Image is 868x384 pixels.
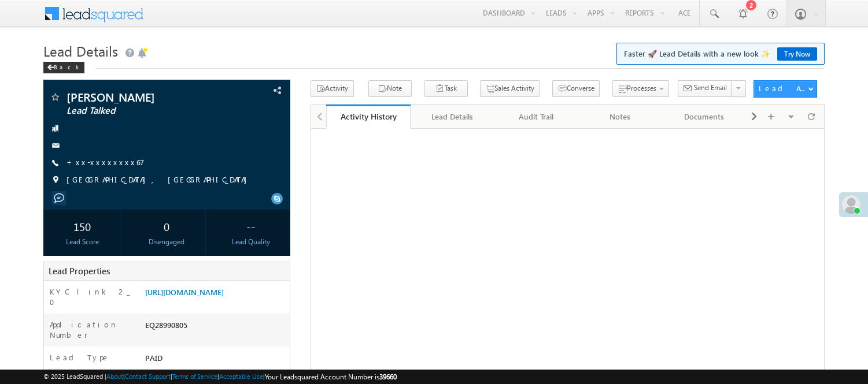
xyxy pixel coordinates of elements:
div: Audit Trail [504,110,568,124]
a: Acceptable Use [219,372,263,380]
span: 39660 [379,372,397,381]
button: Note [368,80,412,97]
div: Activity History [335,111,401,122]
a: Try Now [777,47,817,61]
div: Notes [588,110,652,124]
button: Processes [612,80,669,97]
a: Audit Trail [494,105,578,129]
div: Back [43,62,84,73]
span: © 2025 LeadSquared | | | | | [43,371,397,382]
a: +xx-xxxxxxxx67 [67,157,145,167]
label: KYC link 2_0 [50,286,133,307]
span: Lead Details [43,42,118,60]
button: Converse [552,80,600,97]
span: [GEOGRAPHIC_DATA], [GEOGRAPHIC_DATA] [67,174,253,186]
span: Faster 🚀 Lead Details with a new look ✨ [624,48,817,59]
div: 0 [131,215,202,237]
div: Lead Score [46,237,118,247]
span: Lead Talked [67,105,220,117]
a: [URL][DOMAIN_NAME] [145,287,224,297]
a: About [106,372,123,380]
span: Processes [627,84,656,92]
span: [PERSON_NAME] [67,91,220,103]
div: 150 [46,215,118,237]
span: Lead Properties [49,265,110,277]
a: Terms of Service [172,372,217,380]
a: Notes [579,105,663,129]
a: Back [43,61,90,71]
label: Lead Type [50,352,110,363]
div: PAID [142,352,290,368]
button: Send Email [678,80,732,97]
a: Contact Support [125,372,171,380]
label: Application Number [50,319,133,340]
button: Activity [311,80,354,97]
button: Task [424,80,468,97]
a: Documents [663,105,747,129]
div: EQ28990805 [142,319,290,335]
button: Sales Activity [480,80,540,97]
div: Disengaged [131,237,202,247]
div: Lead Actions [759,83,808,94]
span: Your Leadsquared Account Number is [265,372,397,381]
div: Lead Quality [215,237,287,247]
div: Lead Details [420,110,484,124]
a: Activity History [326,105,410,129]
span: Send Email [694,83,727,93]
div: -- [215,215,287,237]
a: Lead Details [411,105,494,129]
div: Documents [672,110,736,124]
button: Lead Actions [754,80,817,98]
